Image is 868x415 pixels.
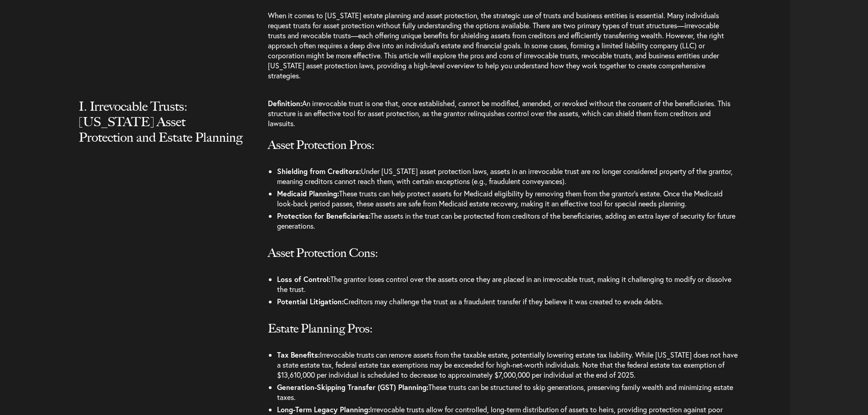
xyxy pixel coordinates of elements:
[268,98,302,108] strong: Definition:
[268,10,738,90] p: When it comes to [US_STATE] estate planning and asset protection, the strategic use of trusts and...
[277,405,370,414] strong: Long-Term Legacy Planning:
[277,166,361,176] strong: Shielding from Creditors:
[277,382,428,392] strong: Generation-Skipping Transfer (GST) Planning:
[277,350,320,359] strong: Tax Benefits:
[277,273,738,296] li: The grantor loses control over the assets once they are placed in an irrevocable trust, making it...
[277,211,370,220] strong: Protection for Beneficiaries:
[277,189,339,198] strong: Medicaid Planning:
[268,138,375,152] span: Asset Protection Pros:
[277,188,738,210] li: These trusts can help protect assets for Medicaid eligibility by removing them from the grantor’s...
[277,381,738,404] li: These trusts can be structured to skip generations, preserving family wealth and minimizing estat...
[268,98,738,138] p: An irrevocable trust is one that, once established, cannot be modified, amended, or revoked witho...
[277,165,738,188] li: Under [US_STATE] asset protection laws, assets in an irrevocable trust are no longer considered p...
[268,246,378,260] span: Asset Protection Cons:
[277,274,330,284] strong: Loss of Control:
[277,349,738,381] li: Irrevocable trusts can remove assets from the taxable estate, potentially lowering estate tax lia...
[277,210,738,232] li: The assets in the trust can be protected from creditors of the beneficiaries, adding an extra lay...
[277,296,738,308] li: Creditors may challenge the trust as a fraudulent transfer if they believe it was created to evad...
[79,98,243,163] h2: I. Irrevocable Trusts: [US_STATE] Asset Protection and Estate Planning
[268,321,373,336] span: Estate Planning Pros:
[277,297,344,306] strong: Potential Litigation:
